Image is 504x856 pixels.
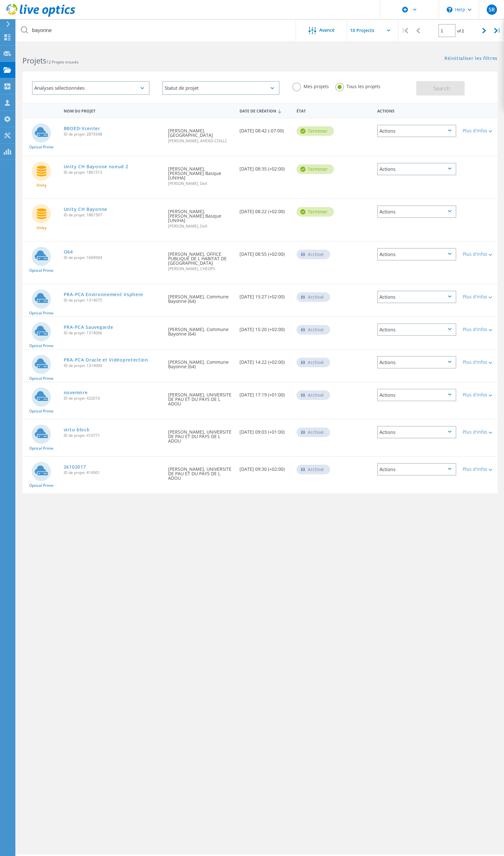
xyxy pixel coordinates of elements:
[297,250,330,259] div: Archivé
[168,182,233,186] span: [PERSON_NAME], Dell
[64,164,128,169] a: Unity CH Bayonne noeud 2
[377,356,456,369] div: Actions
[297,292,330,302] div: Archivé
[168,267,233,271] span: [PERSON_NAME], CHEOPS
[236,420,293,441] div: [DATE] 09:03 (+01:00)
[297,325,330,335] div: Archivé
[463,467,494,471] div: Plus d'infos
[29,311,53,315] span: Optical Prime
[22,55,46,66] b: Projets
[64,298,162,302] span: ID de projet: 1314075
[236,199,293,220] div: [DATE] 08:22 (+02:00)
[236,104,293,117] div: Date de création
[64,132,162,136] span: ID de projet: 2879348
[165,457,236,487] div: [PERSON_NAME], UNIVERSITE DE PAU ET DU PAYS DE L ADOU
[64,126,100,131] a: BBOED-Vcenter
[64,471,162,475] span: ID de projet: 414901
[64,465,86,469] a: 26102017
[29,446,53,450] span: Optical Prime
[165,199,236,235] div: [PERSON_NAME], [PERSON_NAME] Basque [UNIHA]
[297,207,334,217] div: Terminer
[64,256,162,260] span: ID de projet: 1669904
[433,85,450,92] span: Search
[293,104,336,116] div: État
[377,426,456,438] div: Actions
[335,83,380,89] label: Tous les projets
[29,409,53,413] span: Optical Prime
[447,7,452,12] svg: \n
[491,19,504,42] div: |
[377,248,456,261] div: Actions
[377,125,456,137] div: Actions
[64,358,148,362] a: PRA-PCA Oracle et Vidéoprotection
[64,364,162,368] span: ID de projet: 1314000
[29,269,53,272] span: Optical Prime
[29,484,53,487] span: Optical Prime
[165,317,236,343] div: [PERSON_NAME], Commune Bayonne (64)
[297,390,330,400] div: Archivé
[6,13,75,18] a: Live Optics Dashboard
[377,163,456,175] div: Actions
[64,325,113,329] a: PRA-PCA Sauvegarde
[64,207,107,212] a: Unity CH Bayonne
[297,358,330,367] div: Archivé
[64,331,162,335] span: ID de projet: 1314066
[32,81,150,95] div: Analyses sélectionnées
[64,434,162,437] span: ID de projet: 419771
[61,104,165,116] div: Nom du projet
[297,465,330,474] div: Archivé
[168,139,233,143] span: [PERSON_NAME], AHEAD-CDILLC
[236,382,293,403] div: [DATE] 17:19 (+01:00)
[377,389,456,401] div: Actions
[165,420,236,450] div: [PERSON_NAME], UNIVERSITE DE PAU ET DU PAYS DE L ADOU
[416,81,465,96] button: Search
[463,295,494,299] div: Plus d'infos
[16,19,296,42] input: Rechercher des projets par nom, propriétaire, ID, société, etc.
[292,83,329,89] label: Mes projets
[168,224,233,228] span: [PERSON_NAME], Dell
[29,377,53,380] span: Optical Prime
[37,183,46,187] span: Unity
[236,350,293,371] div: [DATE] 14:22 (+02:00)
[64,396,162,400] span: ID de projet: 422010
[236,156,293,178] div: [DATE] 08:35 (+02:00)
[463,393,494,397] div: Plus d'infos
[297,428,330,437] div: Archivé
[236,317,293,338] div: [DATE] 15:20 (+02:00)
[165,118,236,149] div: [PERSON_NAME], [GEOGRAPHIC_DATA]
[236,284,293,305] div: [DATE] 15:27 (+02:00)
[29,344,53,348] span: Optical Prime
[457,28,464,34] span: of 2
[37,226,46,230] span: Unity
[165,242,236,277] div: [PERSON_NAME], OFFICE PUBLIQUE DE L HABITAT DE [GEOGRAPHIC_DATA]
[297,126,334,136] div: Terminer
[165,156,236,192] div: [PERSON_NAME], [PERSON_NAME] Basque [UNIHA]
[162,81,280,95] div: Statut de projet
[64,428,90,432] a: virtu block
[319,28,335,32] span: Avancé
[165,284,236,310] div: [PERSON_NAME], Commune Bayonne (64)
[377,205,456,218] div: Actions
[377,463,456,476] div: Actions
[297,164,334,174] div: Terminer
[463,327,494,332] div: Plus d'infos
[463,129,494,133] div: Plus d'infos
[236,242,293,263] div: [DATE] 08:55 (+02:00)
[374,104,459,116] div: Actions
[64,213,162,217] span: ID de projet: 1861507
[165,382,236,412] div: [PERSON_NAME], UNIVERSITE DE PAU ET DU PAYS DE L ADOU
[463,430,494,434] div: Plus d'infos
[377,323,456,336] div: Actions
[46,59,79,65] span: 12 Projets trouvés
[398,19,411,42] div: |
[236,457,293,478] div: [DATE] 09:30 (+02:00)
[236,118,293,139] div: [DATE] 08:42 (-07:00)
[64,390,88,395] a: novemnre
[64,170,162,174] span: ID de projet: 1861513
[165,350,236,375] div: [PERSON_NAME], Commune Bayonne (64)
[377,291,456,303] div: Actions
[29,145,53,149] span: Optical Prime
[64,292,143,297] a: PRA-PCA Environnement Vsphere
[489,7,495,12] span: SR
[64,250,73,254] a: O64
